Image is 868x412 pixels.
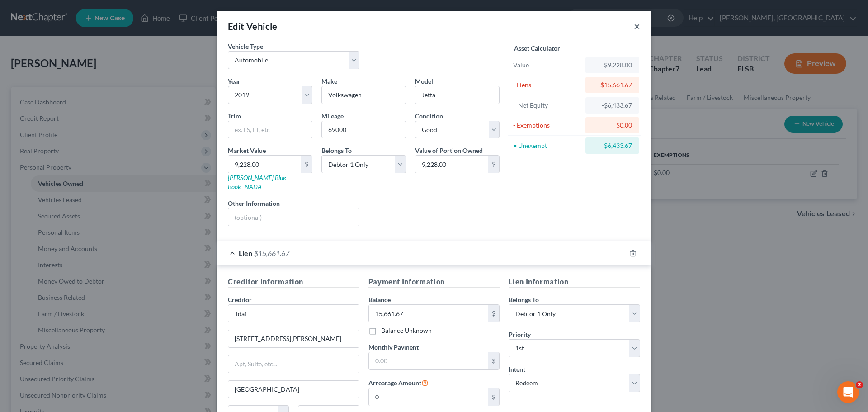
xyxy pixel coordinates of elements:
div: $ [488,388,499,406]
input: Enter address... [228,330,359,347]
button: × [634,21,640,32]
label: Condition [415,111,443,121]
span: Belongs To [509,296,539,303]
input: Enter city... [228,381,359,398]
label: Market Value [228,146,266,155]
div: $ [488,156,499,173]
input: ex. LS, LT, etc [228,121,312,138]
div: $ [301,156,312,173]
div: $9,228.00 [593,61,632,70]
label: Trim [228,111,241,121]
div: $ [488,305,499,322]
div: - Exemptions [513,121,581,130]
div: $0.00 [593,121,632,130]
span: Creditor [228,296,252,303]
label: Arrearage Amount [368,377,429,388]
span: $15,661.67 [254,249,289,257]
input: -- [322,121,406,138]
label: Other Information [228,199,280,208]
label: Value of Portion Owned [415,146,483,155]
label: Intent [509,365,525,374]
span: Make [321,77,337,85]
iframe: Intercom live chat [837,381,859,403]
input: ex. Nissan [322,86,406,104]
div: $ [488,352,499,369]
label: Year [228,76,241,86]
input: Apt, Suite, etc... [228,355,359,373]
input: 0.00 [228,156,301,173]
label: Monthly Payment [368,342,419,352]
input: (optional) [228,208,359,226]
h5: Lien Information [509,276,640,288]
h5: Payment Information [368,276,500,288]
label: Asset Calculator [514,43,560,53]
div: -$6,433.67 [593,141,632,150]
span: 2 [856,381,863,388]
input: 0.00 [369,388,489,406]
h5: Creditor Information [228,276,359,288]
span: Priority [509,331,531,338]
span: Lien [239,249,252,257]
div: Edit Vehicle [228,20,278,33]
a: NADA [245,183,262,190]
div: = Net Equity [513,101,581,110]
div: Value [513,61,581,70]
input: 0.00 [369,352,489,369]
input: 0.00 [369,305,489,322]
span: Belongs To [321,147,352,154]
input: 0.00 [415,156,488,173]
label: Model [415,76,433,86]
label: Vehicle Type [228,42,263,51]
div: - Liens [513,81,581,90]
input: ex. Altima [415,86,499,104]
a: [PERSON_NAME] Blue Book [228,174,286,190]
label: Balance [368,295,391,304]
div: $15,661.67 [593,81,632,90]
label: Balance Unknown [381,326,432,335]
input: Search creditor by name... [228,304,359,322]
div: = Unexempt [513,141,581,150]
div: -$6,433.67 [593,101,632,110]
label: Mileage [321,111,344,121]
